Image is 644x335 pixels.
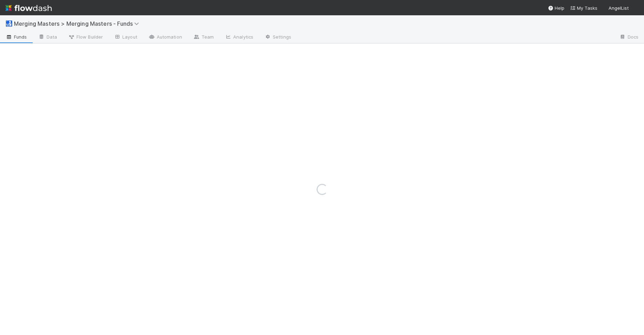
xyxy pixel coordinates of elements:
[14,20,142,27] span: Merging Masters > Merging Masters - Funds
[6,21,13,26] span: 🛃
[188,32,219,43] a: Team
[108,32,143,43] a: Layout
[33,32,63,43] a: Data
[219,32,259,43] a: Analytics
[570,5,597,11] a: My Tasks
[570,5,597,11] span: My Tasks
[631,5,638,12] img: avatar_1d14498f-6309-4f08-8780-588779e5ce37.png
[6,33,27,40] span: Funds
[6,2,52,14] img: logo-inverted-e16ddd16eac7371096b0.svg
[548,5,564,11] div: Help
[63,32,108,43] a: Flow Builder
[143,32,188,43] a: Automation
[614,32,644,43] a: Docs
[259,32,297,43] a: Settings
[609,5,629,11] span: AngelList
[68,33,103,40] span: Flow Builder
